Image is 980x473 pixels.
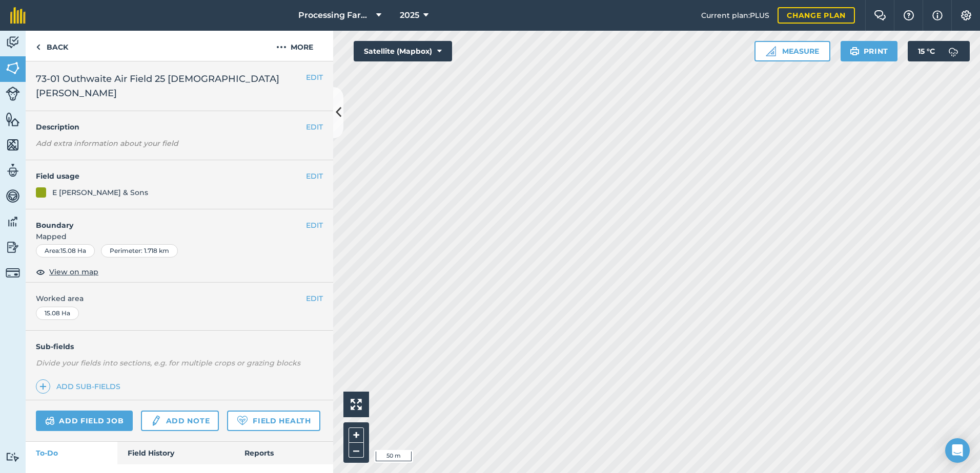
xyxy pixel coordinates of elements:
[918,41,935,61] span: 15 ° C
[36,266,45,278] img: svg+xml;base64,PHN2ZyB4bWxucz0iaHR0cDovL3d3dy53My5vcmcvMjAwMC9zdmciIHdpZHRoPSIxOCIgaGVpZ2h0PSIyNC...
[26,442,117,464] a: To-Do
[908,41,970,61] button: 15 °C
[6,214,20,229] img: svg+xml;base64,PD94bWwgdmVyc2lvbj0iMS4wIiBlbmNvZGluZz0idXRmLTgiPz4KPCEtLSBHZW5lcmF0b3I6IEFkb2JlIE...
[10,7,26,24] img: fieldmargin Logo
[754,41,830,61] button: Measure
[351,399,362,410] img: Four arrows, one pointing top left, one top right, one bottom right and the last bottom left
[36,139,178,148] em: Add extra information about your field
[276,41,287,53] img: svg+xml;base64,PHN2ZyB4bWxucz0iaHR0cDovL3d3dy53My5vcmcvMjAwMC9zdmciIHdpZHRoPSIyMCIgaGVpZ2h0PSIyNC...
[6,137,20,153] img: svg+xml;base64,PHN2ZyB4bWxucz0iaHR0cDovL3d3dy53My5vcmcvMjAwMC9zdmciIHdpZHRoPSI1NiIgaGVpZ2h0PSI2MC...
[45,415,55,427] img: svg+xml;base64,PD94bWwgdmVyc2lvbj0iMS4wIiBlbmNvZGluZz0idXRmLTgiPz4KPCEtLSBHZW5lcmF0b3I6IEFkb2JlIE...
[778,7,855,24] a: Change plan
[36,41,40,53] img: svg+xml;base64,PHN2ZyB4bWxucz0iaHR0cDovL3d3dy53My5vcmcvMjAwMC9zdmciIHdpZHRoPSI5IiBoZWlnaHQ9IjI0Ii...
[6,452,20,462] img: svg+xml;base64,PD94bWwgdmVyc2lvbj0iMS4wIiBlbmNvZGluZz0idXRmLTgiPz4KPCEtLSBHZW5lcmF0b3I6IEFkb2JlIE...
[903,10,915,20] img: A question mark icon
[306,293,323,304] button: EDIT
[945,438,970,463] div: Open Intercom Messenger
[52,187,148,198] div: E [PERSON_NAME] & Sons
[306,170,323,182] button: EDIT
[141,411,219,431] a: Add note
[400,9,419,21] span: 2025
[36,358,300,368] em: Divide your fields into sections, e.g. for multiple crops or grazing blocks
[26,231,333,242] span: Mapped
[306,121,323,133] button: EDIT
[841,41,898,61] button: Print
[701,10,769,21] span: Current plan : PLUS
[6,87,20,101] img: svg+xml;base64,PD94bWwgdmVyc2lvbj0iMS4wIiBlbmNvZGluZz0idXRmLTgiPz4KPCEtLSBHZW5lcmF0b3I6IEFkb2JlIE...
[6,266,20,280] img: svg+xml;base64,PD94bWwgdmVyc2lvbj0iMS4wIiBlbmNvZGluZz0idXRmLTgiPz4KPCEtLSBHZW5lcmF0b3I6IEFkb2JlIE...
[932,9,943,21] img: svg+xml;base64,PHN2ZyB4bWxucz0iaHR0cDovL3d3dy53My5vcmcvMjAwMC9zdmciIHdpZHRoPSIxNyIgaGVpZ2h0PSIxNy...
[36,121,323,133] h4: Description
[36,244,95,257] div: Area : 15.08 Ha
[6,35,20,50] img: svg+xml;base64,PD94bWwgdmVyc2lvbj0iMS4wIiBlbmNvZGluZz0idXRmLTgiPz4KPCEtLSBHZW5lcmF0b3I6IEFkb2JlIE...
[101,244,178,257] div: Perimeter : 1.718 km
[227,411,320,431] a: Field Health
[36,379,125,394] a: Add sub-fields
[766,46,776,56] img: Ruler icon
[354,41,452,61] button: Satellite (Mapbox)
[36,411,133,431] a: Add field job
[6,240,20,255] img: svg+xml;base64,PD94bWwgdmVyc2lvbj0iMS4wIiBlbmNvZGluZz0idXRmLTgiPz4KPCEtLSBHZW5lcmF0b3I6IEFkb2JlIE...
[234,442,333,464] a: Reports
[874,10,886,20] img: Two speech bubbles overlapping with the left bubble in the forefront
[306,220,323,231] button: EDIT
[36,307,79,320] div: 15.08 Ha
[36,170,306,182] h4: Field usage
[6,163,20,178] img: svg+xml;base64,PD94bWwgdmVyc2lvbj0iMS4wIiBlbmNvZGluZz0idXRmLTgiPz4KPCEtLSBHZW5lcmF0b3I6IEFkb2JlIE...
[117,442,234,464] a: Field History
[960,10,972,20] img: A cog icon
[6,188,20,204] img: svg+xml;base64,PD94bWwgdmVyc2lvbj0iMS4wIiBlbmNvZGluZz0idXRmLTgiPz4KPCEtLSBHZW5lcmF0b3I6IEFkb2JlIE...
[36,72,306,100] span: 73-01 Outhwaite Air Field 25 [DEMOGRAPHIC_DATA] [PERSON_NAME]
[36,266,98,278] button: View on map
[256,31,333,61] button: More
[26,31,78,61] a: Back
[6,60,20,76] img: svg+xml;base64,PHN2ZyB4bWxucz0iaHR0cDovL3d3dy53My5vcmcvMjAwMC9zdmciIHdpZHRoPSI1NiIgaGVpZ2h0PSI2MC...
[6,112,20,127] img: svg+xml;base64,PHN2ZyB4bWxucz0iaHR0cDovL3d3dy53My5vcmcvMjAwMC9zdmciIHdpZHRoPSI1NiIgaGVpZ2h0PSI2MC...
[26,209,306,231] h4: Boundary
[349,443,364,458] button: –
[306,72,323,83] button: EDIT
[26,341,333,352] h4: Sub-fields
[850,45,860,57] img: svg+xml;base64,PHN2ZyB4bWxucz0iaHR0cDovL3d3dy53My5vcmcvMjAwMC9zdmciIHdpZHRoPSIxOSIgaGVpZ2h0PSIyNC...
[298,9,372,21] span: Processing Farms
[150,415,161,427] img: svg+xml;base64,PD94bWwgdmVyc2lvbj0iMS4wIiBlbmNvZGluZz0idXRmLTgiPz4KPCEtLSBHZW5lcmF0b3I6IEFkb2JlIE...
[36,293,323,304] span: Worked area
[943,41,964,61] img: svg+xml;base64,PD94bWwgdmVyc2lvbj0iMS4wIiBlbmNvZGluZz0idXRmLTgiPz4KPCEtLSBHZW5lcmF0b3I6IEFkb2JlIE...
[49,266,98,277] span: View on map
[39,380,47,393] img: svg+xml;base64,PHN2ZyB4bWxucz0iaHR0cDovL3d3dy53My5vcmcvMjAwMC9zdmciIHdpZHRoPSIxNCIgaGVpZ2h0PSIyNC...
[349,427,364,443] button: +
